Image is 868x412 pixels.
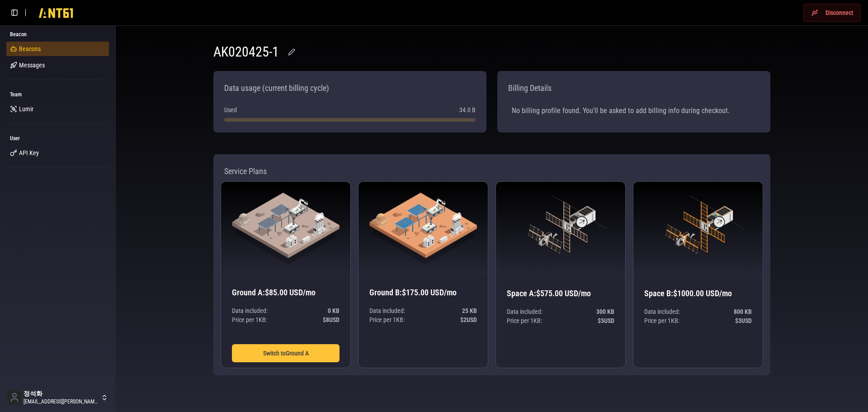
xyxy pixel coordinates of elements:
[462,306,477,315] span: 25 KB
[734,307,752,316] span: 800 KB
[6,87,109,102] div: Team
[6,27,109,42] div: Beacon
[507,307,614,316] p: Data included:
[507,316,614,325] p: Price per 1 KB :
[644,193,752,265] img: Space B graphic
[232,286,340,299] h3: Ground A : $85.00 USD/mo
[232,193,340,265] img: Ground A graphic
[6,42,109,56] a: Beacons
[24,390,99,398] span: 정석화
[644,307,752,316] p: Data included:
[224,105,237,114] span: Used
[323,315,340,324] span: $ 8 USD
[460,315,477,324] span: $ 2 USD
[369,306,477,315] p: Data included:
[598,316,614,325] span: $ 5 USD
[221,161,763,181] div: Service Plans
[803,4,861,22] button: Disconnect
[232,306,340,315] p: Data included:
[735,316,752,325] span: $ 3 USD
[644,287,752,300] h3: Space B : $1000.00 USD/mo
[6,58,109,72] a: Messages
[6,102,109,116] a: Lumir
[4,387,112,408] button: 정석화[EMAIL_ADDRESS][PERSON_NAME][DOMAIN_NAME]
[505,98,763,123] div: No billing profile found. You'll be asked to add billing info during checkout.
[232,344,340,362] button: Switch toGround A
[19,148,39,157] span: API Key
[19,104,33,114] span: Lumir
[6,131,109,146] div: User
[459,105,476,114] span: 34.0 B
[213,44,279,60] h1: AK020425-1
[596,307,614,316] span: 300 KB
[508,82,552,95] span: Billing Details
[328,306,340,315] span: 0 KB
[221,78,333,98] div: Data usage (current billing cycle)
[19,61,45,70] span: Messages
[19,44,41,53] span: Beacons
[644,316,752,325] p: Price per 1 KB :
[369,286,477,299] h3: Ground B : $175.00 USD/mo
[507,287,614,300] h3: Space A : $575.00 USD/mo
[507,193,614,265] img: Space A graphic
[369,193,477,265] img: Ground B graphic
[369,315,477,324] p: Price per 1 KB :
[6,146,109,160] a: API Key
[232,315,340,324] p: Price per 1 KB :
[24,398,99,405] span: [EMAIL_ADDRESS][PERSON_NAME][DOMAIN_NAME]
